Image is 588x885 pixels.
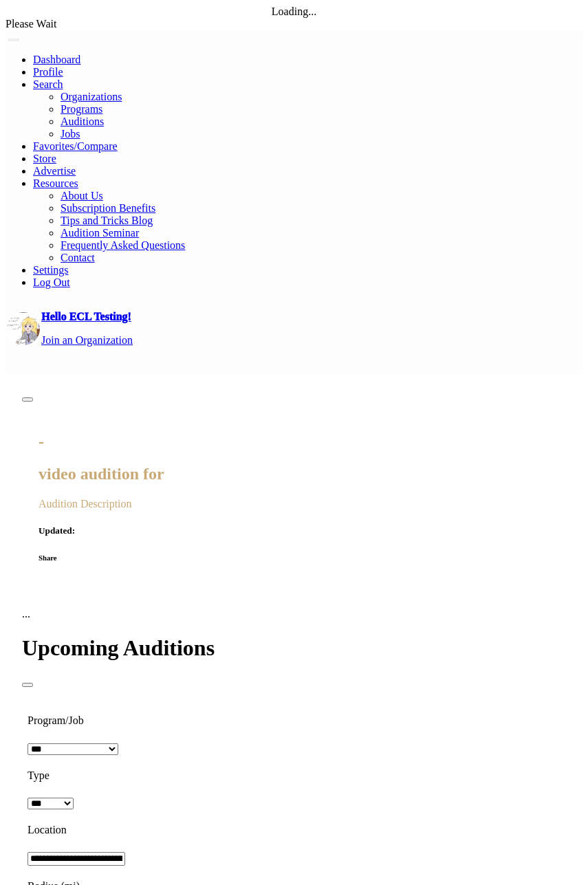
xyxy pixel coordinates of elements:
[39,433,549,451] h2: -
[61,190,103,201] a: About Us
[33,190,582,264] ul: Resources
[33,276,70,288] a: Log Out
[33,153,56,164] a: Store
[22,397,33,402] button: Close
[33,264,69,276] a: Settings
[8,39,19,41] button: Toggle navigation
[61,128,80,140] a: Jobs
[39,525,549,536] h5: Updated:
[33,165,76,177] a: Advertise
[28,852,125,866] input: Location
[39,554,549,562] h6: Share
[39,465,164,483] span: video audition for
[39,498,549,510] h4: Audition Description
[61,91,122,102] a: Organizations
[61,227,139,239] a: Audition Seminar
[41,334,133,346] a: Join an Organization
[33,66,63,78] a: Profile
[61,103,102,115] a: Programs
[22,635,566,661] h1: Upcoming Auditions
[6,18,582,30] div: Please Wait
[28,769,560,782] h4: Type
[33,54,80,65] a: Dashboard
[22,683,33,687] button: Close
[61,252,95,263] a: Contact
[22,608,566,620] div: ...
[61,116,104,127] a: Auditions
[61,239,185,251] a: Frequently Asked Questions
[33,177,78,189] a: Resources
[272,6,316,17] span: Loading...
[41,311,131,323] a: Hello ECL Testing!
[61,202,155,214] a: Subscription Benefits
[28,824,560,836] h4: Location
[7,312,40,361] img: profile picture
[33,78,63,90] a: Search
[61,215,153,226] a: Tips and Tricks Blog
[33,140,118,152] a: Favorites/Compare
[33,91,582,140] ul: Resources
[28,714,560,727] h4: Program/Job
